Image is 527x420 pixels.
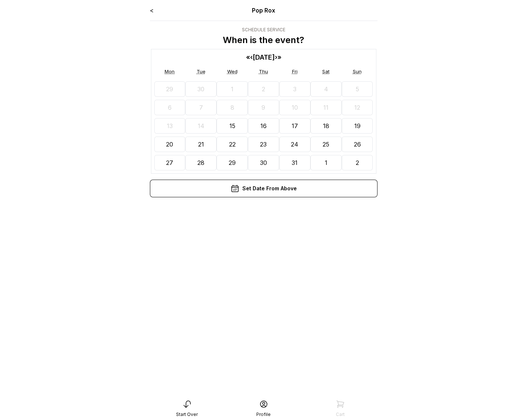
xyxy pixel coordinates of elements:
abbr: October 16, 2025 [260,122,267,130]
abbr: Sunday [353,68,362,74]
abbr: October 8, 2025 [231,104,234,111]
abbr: October 18, 2025 [323,122,329,130]
button: September 30, 2025 [185,81,217,97]
button: October 18, 2025 [310,118,342,134]
button: « [246,52,250,62]
abbr: Thursday [259,68,268,74]
abbr: October 26, 2025 [354,141,361,148]
abbr: October 22, 2025 [229,141,236,148]
button: October 26, 2025 [342,137,373,152]
abbr: October 27, 2025 [166,159,173,166]
button: November 2, 2025 [342,155,373,170]
abbr: Friday [292,68,298,74]
abbr: October 17, 2025 [292,122,298,130]
button: October 22, 2025 [217,137,248,152]
abbr: September 30, 2025 [197,85,204,93]
div: Cart [336,412,345,417]
abbr: October 7, 2025 [199,104,203,111]
abbr: October 30, 2025 [260,159,267,166]
button: October 17, 2025 [279,118,310,134]
button: October 9, 2025 [248,100,279,115]
abbr: September 29, 2025 [166,85,173,93]
abbr: October 28, 2025 [197,159,204,166]
button: October 6, 2025 [154,100,186,115]
abbr: October 1, 2025 [231,85,233,93]
abbr: Wednesday [227,68,238,74]
button: October 25, 2025 [310,137,342,152]
abbr: October 21, 2025 [198,141,204,148]
abbr: October 24, 2025 [291,141,298,148]
button: October 20, 2025 [154,137,186,152]
button: October 19, 2025 [342,118,373,134]
button: September 29, 2025 [154,81,186,97]
button: October 21, 2025 [185,137,217,152]
div: Start Over [176,412,198,417]
abbr: October 6, 2025 [168,104,172,111]
button: October 10, 2025 [279,100,310,115]
abbr: October 23, 2025 [260,141,267,148]
abbr: October 5, 2025 [355,85,359,93]
abbr: October 31, 2025 [292,159,298,166]
button: [DATE] [253,52,275,62]
abbr: November 1, 2025 [325,159,327,166]
button: October 16, 2025 [248,118,279,134]
button: October 13, 2025 [154,118,186,134]
abbr: Monday [165,68,175,74]
abbr: October 19, 2025 [354,122,360,130]
abbr: Saturday [322,68,330,74]
abbr: October 14, 2025 [198,122,204,130]
button: October 27, 2025 [154,155,186,170]
abbr: October 3, 2025 [293,85,296,93]
abbr: October 4, 2025 [324,85,328,93]
abbr: October 12, 2025 [354,104,360,111]
button: ‹ [250,52,253,62]
button: October 31, 2025 [279,155,310,170]
abbr: October 11, 2025 [323,104,329,111]
a: < [150,7,154,14]
abbr: October 10, 2025 [292,104,298,111]
button: › [275,52,277,62]
button: October 29, 2025 [217,155,248,170]
button: October 4, 2025 [310,81,342,97]
button: October 1, 2025 [217,81,248,97]
abbr: November 2, 2025 [355,159,359,166]
abbr: October 9, 2025 [261,104,265,111]
button: October 14, 2025 [185,118,217,134]
div: Set Date From Above [150,180,377,197]
abbr: October 15, 2025 [229,122,235,130]
button: October 30, 2025 [248,155,279,170]
abbr: October 13, 2025 [167,122,173,130]
div: Pop Rox [195,6,332,15]
button: November 1, 2025 [310,155,342,170]
span: [DATE] [253,53,275,61]
abbr: October 29, 2025 [229,159,236,166]
button: October 5, 2025 [342,81,373,97]
abbr: October 20, 2025 [166,141,173,148]
abbr: October 25, 2025 [323,141,329,148]
p: When is the event? [223,34,304,46]
button: October 15, 2025 [217,118,248,134]
button: October 7, 2025 [185,100,217,115]
button: October 24, 2025 [279,137,310,152]
abbr: Tuesday [197,68,205,74]
div: Schedule Service [223,27,304,33]
button: October 3, 2025 [279,81,310,97]
button: » [277,52,281,62]
button: October 28, 2025 [185,155,217,170]
button: October 23, 2025 [248,137,279,152]
abbr: October 2, 2025 [262,85,265,93]
button: October 11, 2025 [310,100,342,115]
button: October 2, 2025 [248,81,279,97]
button: October 12, 2025 [342,100,373,115]
button: October 8, 2025 [217,100,248,115]
div: Profile [256,412,271,417]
